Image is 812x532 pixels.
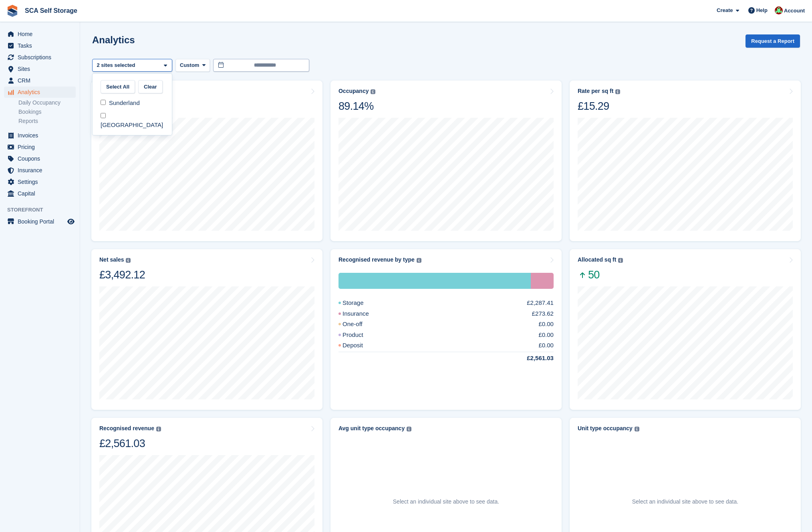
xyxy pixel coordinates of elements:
[96,109,169,131] div: [GEOGRAPHIC_DATA]
[4,63,76,75] a: menu
[22,4,81,17] a: SCA Self Storage
[4,40,76,51] a: menu
[18,75,66,86] span: CRM
[538,330,554,340] div: £0.00
[746,34,800,48] button: Request a Report
[756,6,768,14] span: Help
[99,437,161,450] div: £2,561.03
[4,216,76,227] a: menu
[339,425,405,432] div: Avg unit type occupancy
[339,330,383,340] div: Product
[138,80,163,93] button: Clear
[4,87,76,98] a: menu
[18,63,66,75] span: Sites
[4,176,76,187] a: menu
[618,258,623,263] img: icon-info-grey-7440780725fd019a000dd9b08b2336e03edf1995a4989e88bcd33f0948082b44.svg
[775,6,783,14] img: Dale Chapman
[532,309,554,318] div: £273.62
[18,108,76,116] a: Bookings
[7,206,80,214] span: Storefront
[784,7,805,15] span: Account
[18,87,66,98] span: Analytics
[578,99,620,113] div: £15.29
[180,61,199,69] span: Custom
[578,256,616,263] div: Allocated sq ft
[18,99,76,107] a: Daily Occupancy
[18,165,66,176] span: Insurance
[407,427,411,431] img: icon-info-grey-7440780725fd019a000dd9b08b2336e03edf1995a4989e88bcd33f0948082b44.svg
[18,117,76,125] a: Reports
[417,258,421,263] img: icon-info-grey-7440780725fd019a000dd9b08b2336e03edf1995a4989e88bcd33f0948082b44.svg
[18,153,66,164] span: Coupons
[18,188,66,199] span: Capital
[96,97,169,110] div: Sunderland
[527,298,554,308] div: £2,287.41
[4,75,76,86] a: menu
[175,59,210,72] button: Custom
[4,153,76,164] a: menu
[101,80,135,93] button: Select All
[339,88,369,95] div: Occupancy
[635,427,639,431] img: icon-info-grey-7440780725fd019a000dd9b08b2336e03edf1995a4989e88bcd33f0948082b44.svg
[578,268,623,282] span: 50
[18,130,66,141] span: Invoices
[18,28,66,40] span: Home
[717,6,733,14] span: Create
[99,256,124,263] div: Net sales
[339,341,382,350] div: Deposit
[18,216,66,227] span: Booking Portal
[4,130,76,141] a: menu
[531,273,554,289] div: Insurance
[4,52,76,63] a: menu
[18,141,66,153] span: Pricing
[18,52,66,63] span: Subscriptions
[126,258,131,263] img: icon-info-grey-7440780725fd019a000dd9b08b2336e03edf1995a4989e88bcd33f0948082b44.svg
[578,425,633,432] div: Unit type occupancy
[4,165,76,176] a: menu
[339,273,531,289] div: Storage
[632,498,738,506] p: Select an individual site above to see data.
[156,427,161,431] img: icon-info-grey-7440780725fd019a000dd9b08b2336e03edf1995a4989e88bcd33f0948082b44.svg
[99,268,145,282] div: £3,492.12
[18,40,66,51] span: Tasks
[371,89,375,94] img: icon-info-grey-7440780725fd019a000dd9b08b2336e03edf1995a4989e88bcd33f0948082b44.svg
[339,320,382,329] div: One-off
[95,61,138,69] div: 2 sites selected
[538,320,554,329] div: £0.00
[538,341,554,350] div: £0.00
[508,354,554,363] div: £2,561.03
[66,217,76,226] a: Preview store
[6,5,18,17] img: stora-icon-8386f47178a22dfd0bd8f6a31ec36ba5ce8667c1dd55bd0f319d3a0aa187defe.svg
[339,309,388,318] div: Insurance
[615,89,620,94] img: icon-info-grey-7440780725fd019a000dd9b08b2336e03edf1995a4989e88bcd33f0948082b44.svg
[339,99,375,113] div: 89.14%
[92,34,135,45] h2: Analytics
[4,141,76,153] a: menu
[339,298,383,308] div: Storage
[339,256,415,263] div: Recognised revenue by type
[4,188,76,199] a: menu
[578,88,613,95] div: Rate per sq ft
[99,425,154,432] div: Recognised revenue
[4,28,76,40] a: menu
[393,498,499,506] p: Select an individual site above to see data.
[18,176,66,187] span: Settings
